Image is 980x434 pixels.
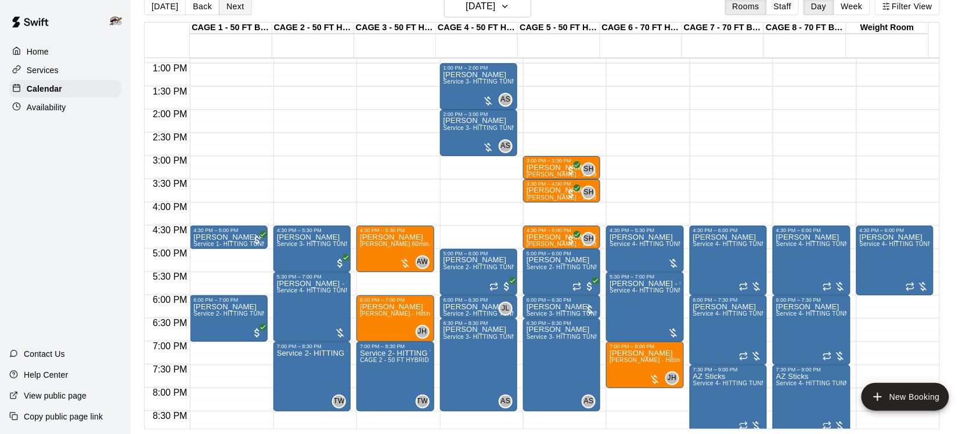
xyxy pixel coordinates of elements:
[565,188,577,200] span: All customers have paid
[360,343,430,349] div: 7:00 PM – 8:30 PM
[693,227,763,233] div: 4:30 PM – 6:00 PM
[823,421,832,431] span: Recurring event
[690,295,767,365] div: 6:00 PM – 7:30 PM: Ashleigh Castrichini
[444,65,514,71] div: 1:00 PM – 2:00 PM
[277,227,347,233] div: 4:30 PM – 5:30 PM
[584,281,596,292] span: All customers have paid
[739,352,748,361] span: Recurring event
[417,396,428,407] span: TW
[332,395,346,408] div: TJ Wilcoxson
[416,325,430,339] div: John Havird
[527,264,674,270] span: Service 2- HITTING TUNNEL RENTAL - 50ft Baseball
[527,310,671,317] span: Service 3- HITTING TUNNEL RENTAL - 50ft Softball
[417,256,428,268] span: AW
[584,396,594,407] span: AS
[823,352,832,361] span: Recurring event
[610,241,757,247] span: Service 4- HITTING TUNNEL RENTAL - 70ft Baseball
[572,282,582,291] span: Recurring event
[9,80,121,97] a: Calendar
[251,234,263,246] span: All customers have paid
[586,162,596,176] span: Scott Hairston
[693,297,763,303] div: 6:00 PM – 7:30 PM
[251,327,263,339] span: All customers have paid
[610,227,680,233] div: 4:30 PM – 5:30 PM
[444,334,588,340] span: Service 3- HITTING TUNNEL RENTAL - 50ft Softball
[416,395,430,408] div: TJ Wilcoxson
[668,372,676,384] span: JH
[150,342,190,352] span: 7:00 PM
[440,110,517,156] div: 2:00 PM – 3:00 PM: Service 3- HITTING TUNNEL RENTAL - 50ft Softball
[360,297,430,303] div: 6:00 PM – 7:00 PM
[193,241,406,247] span: Service 1- HITTING TUNNEL RENTAL - 50ft Baseball w/ Auto/Manual Feeder
[190,226,267,249] div: 4:30 PM – 5:00 PM: Rebekah Power
[420,255,430,269] span: Ashtin Webb
[610,343,680,349] div: 7:00 PM – 8:00 PM
[106,9,131,32] div: Jason Pridie
[527,194,687,201] span: [PERSON_NAME] - 1:1 30 min Baseball Hitting instruction
[24,411,103,422] p: Copy public page link
[503,93,513,107] span: Allie Skaggs
[489,282,499,291] span: Recurring event
[277,287,424,294] span: Service 4- HITTING TUNNEL RENTAL - 70ft Baseball
[693,310,841,317] span: Service 4- HITTING TUNNEL RENTAL - 70ft Baseball
[856,226,934,295] div: 4:30 PM – 6:00 PM: Service 4- HITTING TUNNEL RENTAL - 70ft Baseball
[501,281,513,292] span: All customers have paid
[776,310,924,317] span: Service 4- HITTING TUNNEL RENTAL - 70ft Baseball
[360,227,430,233] div: 4:30 PM – 5:30 PM
[150,319,190,328] span: 6:30 PM
[356,226,434,272] div: 4:30 PM – 5:30 PM: Ashtin Webb 60min. 1:1 Baseball Catching / Hitting Lessons
[499,302,513,316] div: Josh Lusby
[356,342,434,411] div: 7:00 PM – 8:30 PM: Service 2- HITTING TUNNEL RENTAL - 50ft Baseball
[444,251,514,256] div: 5:00 PM – 6:00 PM
[9,99,121,116] div: Availability
[584,233,594,245] span: SH
[582,162,596,176] div: Scott Hairston
[586,186,596,200] span: Scott Hairston
[776,297,846,303] div: 6:00 PM – 7:30 PM
[503,139,513,153] span: Allie Skaggs
[440,295,517,319] div: 6:00 PM – 6:30 PM: Josh Lesson
[150,133,190,143] span: 2:30 PM
[150,156,190,166] span: 3:00 PM
[193,310,341,317] span: Service 2- HITTING TUNNEL RENTAL - 50ft Baseball
[739,421,748,431] span: Recurring event
[501,140,511,152] span: AS
[682,23,764,34] div: CAGE 7 - 70 FT BB (w/ pitching mound)
[665,371,679,385] div: John Havird
[273,272,351,342] div: 5:30 PM – 7:00 PM: Robert Klassen - w/ Hit Trax
[773,295,850,365] div: 6:00 PM – 7:30 PM: Ashleigh Castrichini
[150,272,190,282] span: 5:30 PM
[600,23,682,34] div: CAGE 6 - 70 FT HIT TRAX
[444,111,514,117] div: 2:00 PM – 3:00 PM
[776,241,924,247] span: Service 4- HITTING TUNNEL RENTAL - 70ft Baseball
[360,357,542,363] span: CAGE 2 - 50 FT HYBRID BB/SB, CAGE 3 - 50 FT HYBRID BB/SB
[444,297,514,303] div: 6:00 PM – 6:30 PM
[582,186,596,200] div: Scott Hairston
[523,295,600,319] div: 6:00 PM – 6:30 PM: Service 3- HITTING TUNNEL RENTAL - 50ft Softball
[846,23,928,34] div: Weight Room
[523,179,600,202] div: 3:30 PM – 4:00 PM: Tanner Thai
[27,64,59,76] p: Services
[527,181,597,187] div: 3:30 PM – 4:00 PM
[150,86,190,96] span: 1:30 PM
[610,274,680,280] div: 5:30 PM – 7:00 PM
[9,43,121,60] div: Home
[527,171,687,178] span: [PERSON_NAME] - 1:1 30 min Baseball Hitting instruction
[906,282,915,291] span: Recurring event
[499,139,513,153] div: Allie Skaggs
[527,158,597,164] div: 3:00 PM – 3:30 PM
[586,232,596,246] span: Scott Hairston
[150,411,190,421] span: 8:30 PM
[776,380,924,386] span: Service 4- HITTING TUNNEL RENTAL - 70ft Baseball
[150,226,190,236] span: 4:30 PM
[776,367,846,372] div: 7:30 PM – 9:00 PM
[606,226,683,272] div: 4:30 PM – 5:30 PM: Service 4- HITTING TUNNEL RENTAL - 70ft Baseball
[24,390,87,402] p: View public page
[499,93,513,107] div: Allie Skaggs
[606,272,683,342] div: 5:30 PM – 7:00 PM: Robert Klassen - w/ Hit Trax
[150,249,190,259] span: 5:00 PM
[565,234,577,246] span: All customers have paid
[109,14,123,28] img: Jason Pridie
[150,295,190,305] span: 6:00 PM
